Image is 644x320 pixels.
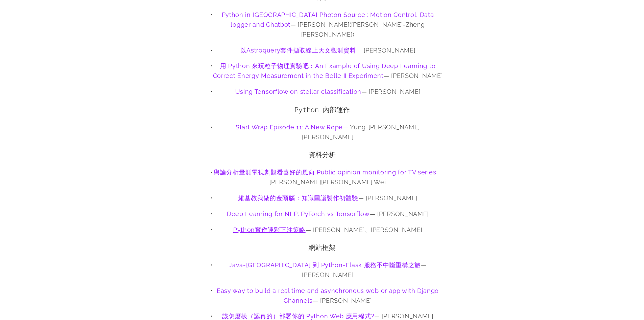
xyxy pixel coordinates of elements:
p: — Yung-[PERSON_NAME] [PERSON_NAME] [212,123,444,142]
p: — [PERSON_NAME] [212,193,444,203]
a: Python in [GEOGRAPHIC_DATA] Photon Source : Motion Control, Data logger and Chatbot [222,11,434,28]
h3: 網站框架 [200,243,444,252]
p: — [PERSON_NAME] [212,286,444,306]
a: 輿論分析量測電視劇觀看喜好的風向 Public opinion monitoring for TV series [214,169,436,176]
a: 以Astroquery套件擷取線上天文觀測資料 [240,47,356,54]
p: — [PERSON_NAME] [212,209,444,219]
a: Java-[GEOGRAPHIC_DATA] 到 Python-Flask 服務不中斷重構之旅 [229,261,421,269]
a: Using Tensorflow on stellar classification [235,88,361,95]
p: — [PERSON_NAME] [212,87,444,97]
h3: 資料分析 [200,150,444,159]
a: Easy way to build a real time and asynchronous web or app with Django Channels [217,287,439,304]
p: — [PERSON_NAME][PERSON_NAME] Wei [212,168,444,187]
h3: Python 內部運作 [200,105,444,114]
p: — [PERSON_NAME]、[PERSON_NAME] [212,225,444,235]
p: — [PERSON_NAME] [212,61,444,81]
a: 用 Python 來玩粒子物理實驗吧：An Example of Using Deep Learning to Correct Energy Measurement in the Belle I... [213,62,436,79]
p: — [PERSON_NAME] [212,260,444,280]
a: Deep Learning for NLP: PyTorch vs Tensorflow [227,210,370,217]
a: Python實作運彩下注策略 [233,226,306,233]
a: 該怎麼樣（認真的）部署你的 Python Web 應用程式? [222,313,374,320]
a: 維基教我做的金頭腦：知識圖譜製作初體驗 [238,194,358,201]
p: — [PERSON_NAME] [212,46,444,56]
p: — [PERSON_NAME]([PERSON_NAME]-Zheng [PERSON_NAME]) [212,10,444,39]
a: Start Wrap Episode 11: A New Rope [236,124,343,131]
